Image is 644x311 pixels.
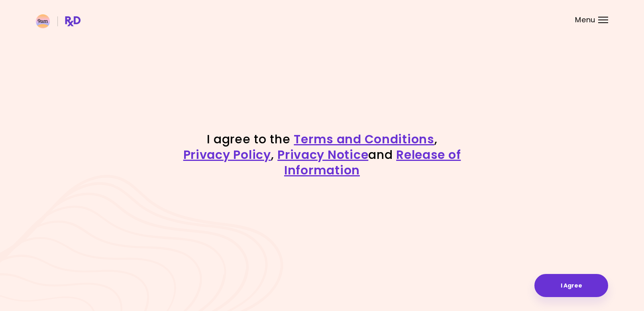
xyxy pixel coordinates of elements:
[183,146,271,163] a: Privacy Policy
[284,146,461,179] a: Release of Information
[277,146,368,163] a: Privacy Notice
[183,131,461,178] h1: I agree to the , , and
[575,16,595,23] span: Menu
[36,14,80,28] img: RxDiet
[534,274,608,297] button: I Agree
[294,131,434,148] a: Terms and Conditions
